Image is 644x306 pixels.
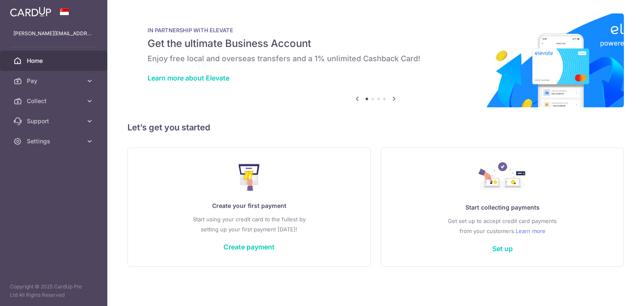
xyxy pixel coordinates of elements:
[239,164,260,191] img: Make Payment
[27,117,82,125] span: Support
[27,137,82,145] span: Settings
[27,57,82,65] span: Home
[27,77,82,85] span: Pay
[27,97,82,105] span: Collect
[516,226,545,236] a: Learn more
[148,27,604,34] p: IN PARTNERSHIP WITH ELEVATE
[478,162,526,192] img: Collect Payment
[10,7,51,17] img: CardUp
[13,29,94,38] p: [PERSON_NAME][EMAIL_ADDRESS][DOMAIN_NAME]
[145,214,353,234] p: Start using your credit card to the fullest by setting up your first payment [DATE]!
[127,13,624,107] img: Renovation banner
[398,216,607,236] p: Get set up to accept credit card payments from your customers.
[145,201,353,211] p: Create your first payment
[398,202,607,213] p: Start collecting payments
[148,54,604,64] h6: Enjoy free local and overseas transfers and a 1% unlimited Cashback Card!
[127,121,624,134] h5: Let’s get you started
[492,244,513,253] a: Set up
[148,74,229,82] a: Learn more about Elevate
[223,243,275,251] a: Create payment
[148,37,604,50] h5: Get the ultimate Business Account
